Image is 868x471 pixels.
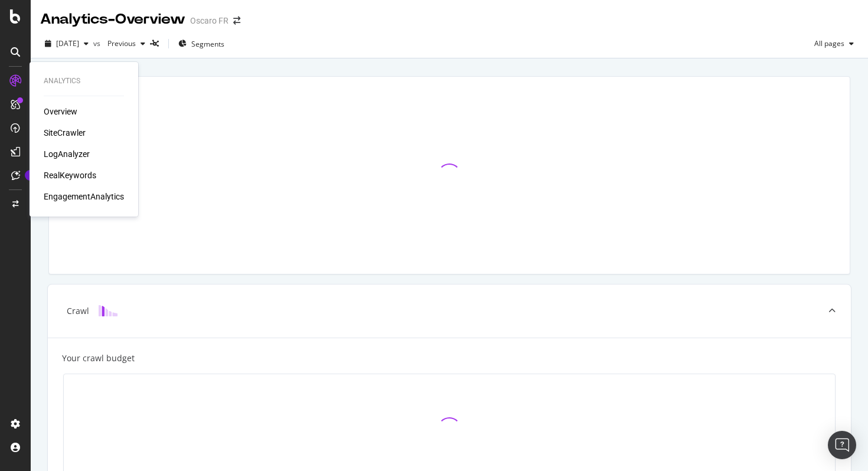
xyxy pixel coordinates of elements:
div: Oscaro FR [190,15,229,27]
div: Analytics [44,76,124,86]
a: RealKeywords [44,169,96,181]
div: Open Intercom Messenger [828,431,856,459]
span: Previous [103,38,136,48]
img: block-icon [99,305,118,316]
span: vs [93,38,103,48]
div: Crawl [67,305,89,317]
button: Segments [174,34,229,53]
span: All pages [810,38,844,48]
div: Your crawl budget [62,352,135,364]
span: 2025 Aug. 8th [56,38,79,48]
div: arrow-right-arrow-left [233,17,240,25]
div: Tooltip anchor [25,170,35,181]
a: Overview [44,106,77,117]
button: [DATE] [40,34,93,53]
button: All pages [810,34,859,53]
div: Analytics - Overview [40,9,185,30]
span: Segments [191,39,224,49]
a: LogAnalyzer [44,148,90,160]
a: EngagementAnalytics [44,191,124,202]
button: Previous [103,34,150,53]
a: SiteCrawler [44,127,86,139]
